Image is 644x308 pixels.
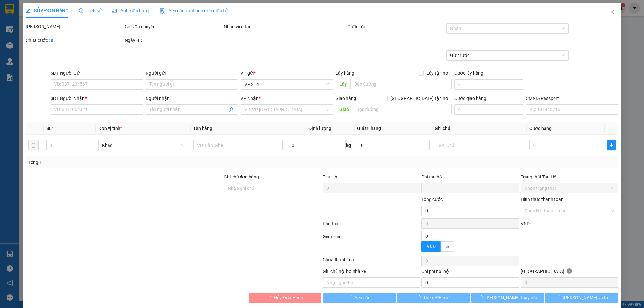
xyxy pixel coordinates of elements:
[454,96,486,101] label: Cước giao hàng
[563,294,608,301] span: [PERSON_NAME] và In
[336,71,354,76] span: Lấy hàng
[224,174,259,179] label: Ghi chú đơn hàng
[146,95,238,102] div: Người nhận
[267,295,274,300] span: loading
[355,294,371,301] span: Yêu cầu
[51,70,143,77] div: SĐT Người Gửi
[26,8,69,13] span: SỬA ĐƠN HÀNG
[323,277,420,288] input: Nhập ghi chú
[603,3,621,21] button: Close
[241,96,259,101] span: VP Nhận
[525,183,614,193] span: Chọn trạng thái
[241,70,333,77] div: VP gửi
[102,140,184,150] span: Khác
[397,293,470,303] button: Thêm ĐH mới
[485,294,537,301] span: [PERSON_NAME] thay đổi
[435,140,525,150] input: Ghi Chú
[323,293,396,303] button: Yêu cầu
[79,8,83,13] span: clock-circle
[112,8,117,13] span: picture
[249,293,322,303] button: Hủy Đơn Hàng
[26,8,30,13] span: edit
[125,37,222,44] div: Ngày GD:
[26,37,123,44] div: Chưa cước :
[146,70,238,77] div: Người gửi
[46,126,52,131] span: SL
[322,233,421,255] div: Giảm giá
[521,221,530,226] span: VND
[336,79,350,89] span: Lấy
[556,295,563,300] span: loading
[79,8,102,13] span: Lịch sử
[608,143,615,148] span: plus
[308,126,331,131] span: Định lượng
[336,104,353,114] span: Giao
[353,104,452,114] input: Dọc đường
[545,293,619,303] button: [PERSON_NAME] và In
[323,174,337,179] span: Thu Hộ
[26,23,123,30] div: [PERSON_NAME]:
[336,96,356,101] span: Giao hàng
[323,268,420,277] div: Ghi chú nội bộ nhà xe
[521,268,618,277] div: [GEOGRAPHIC_DATA]
[350,79,452,89] input: Dọc đường
[416,295,423,300] span: loading
[471,293,544,303] button: [PERSON_NAME] thay đổi
[610,9,615,14] span: close
[567,268,572,274] span: info-circle
[51,38,53,43] b: 0
[193,126,212,131] span: Tên hàng
[347,23,445,30] div: Cước rồi :
[322,220,421,231] div: Phụ thu
[427,244,436,249] span: VND
[28,140,39,150] button: delete
[346,140,352,150] span: kg
[521,197,563,202] label: Hình thức thanh toán
[421,268,519,277] div: Chi phí nội bộ
[529,126,552,131] span: Cước hàng
[229,107,234,112] span: user-add
[348,295,355,300] span: loading
[244,80,329,89] span: VP 214
[423,294,450,301] span: Thêm ĐH mới
[421,197,443,202] span: Tổng cước
[478,295,485,300] span: loading
[388,95,452,102] span: [GEOGRAPHIC_DATA] tận nơi
[160,8,228,13] span: Yêu cầu xuất hóa đơn điện tử
[224,183,321,193] input: Ghi chú đơn hàng
[125,23,222,30] div: Gói vận chuyển:
[424,70,452,77] span: Lấy tận nơi
[274,294,303,301] span: Hủy Đơn Hàng
[454,104,523,115] input: Cước giao hàng
[51,95,143,102] div: SĐT Người Nhận
[454,71,483,76] label: Cước lấy hàng
[421,173,519,183] div: Phí thu hộ
[98,126,122,131] span: Đơn vị tính
[224,23,346,30] div: Nhân viên tạo:
[526,95,618,102] div: CMND/Passport
[322,256,421,267] div: Chưa thanh toán
[28,159,249,166] div: Tổng: 1
[607,140,616,150] button: plus
[357,126,381,131] span: Giá trị hàng
[521,173,618,180] div: Trạng thái Thu Hộ
[112,8,149,13] span: Ảnh kiện hàng
[450,51,565,60] span: Gửi trước
[446,244,449,249] span: %
[454,79,523,90] input: Cước lấy hàng
[432,122,527,135] th: Ghi chú
[193,140,283,150] input: VD: Bàn, Ghế
[160,8,165,14] img: icon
